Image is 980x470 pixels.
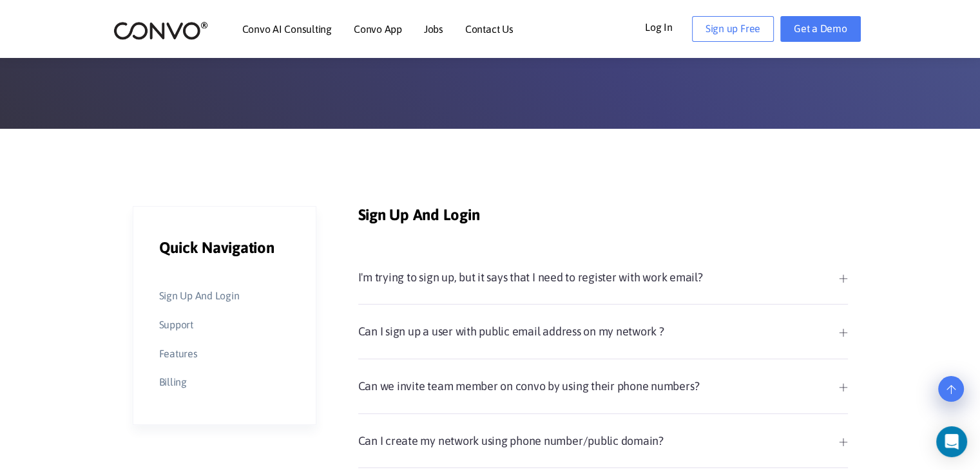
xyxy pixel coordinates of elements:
a: Can I sign up a user with public email address on my network ? [358,321,848,343]
a: Features [159,344,198,364]
a: Can I create my network using phone number/public domain? [358,430,848,452]
img: logo_2.png [113,21,208,41]
a: Log In [645,16,692,37]
a: Billing [159,373,187,392]
a: Convo App [354,24,402,34]
h3: Quick Navigation [159,239,290,267]
a: Can we invite team member on convo by using their phone numbers? [358,375,848,397]
a: Get a Demo [780,16,861,42]
a: Convo AI Consulting [242,24,332,34]
div: Open Intercom Messenger [936,426,967,457]
a: I'm trying to sign up, but it says that I need to register with work email? [358,267,848,288]
a: Jobs [424,24,443,34]
a: Support [159,315,193,335]
a: Sign up Free [692,16,774,42]
a: Sign Up And Login [159,287,240,306]
a: Contact Us [465,24,514,34]
h3: Sign Up And Login [358,206,848,234]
